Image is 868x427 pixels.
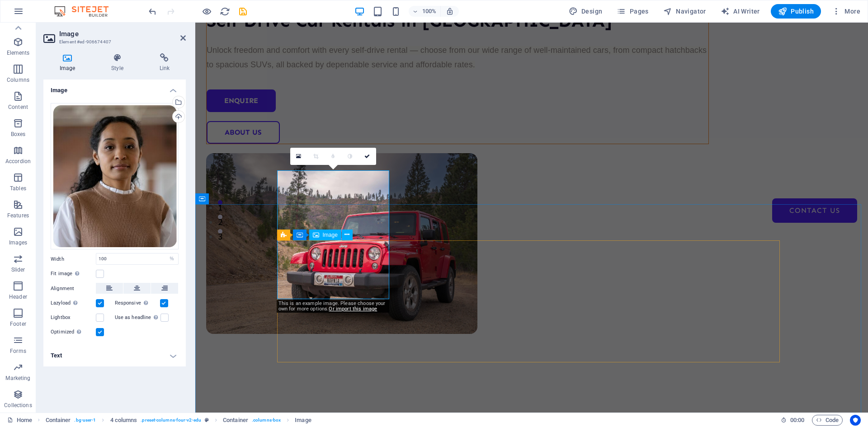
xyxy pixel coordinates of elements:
span: . columns-box [252,415,281,426]
label: Width [51,257,96,262]
span: 00 00 [790,415,804,426]
i: This element is a customizable preset [205,418,209,422]
i: Undo: Change text (Ctrl+Z) [147,6,158,17]
h4: Link [143,53,186,72]
span: : [797,417,798,423]
a: Select files from the file manager, stock photos, or upload file(s) [290,148,307,165]
label: Responsive [115,298,160,309]
button: AI Writer [717,4,764,19]
i: Reload page [220,6,230,17]
span: Click to select. Double-click to edit [46,415,71,426]
button: undo [147,6,158,17]
button: Code [812,415,843,426]
div: students.jpg [51,103,179,250]
p: Boxes [11,131,26,138]
button: reload [219,6,230,17]
p: Elements [7,49,30,56]
h3: Element #ed-906674407 [59,38,168,46]
button: Usercentrics [850,415,861,426]
label: Optimized [51,327,96,338]
span: Navigator [663,7,706,16]
h2: Image [59,30,186,38]
p: Features [7,212,29,219]
span: Click to select. Double-click to edit [110,415,137,426]
p: Accordion [5,158,31,165]
span: Publish [778,7,814,16]
span: AI Writer [721,7,760,16]
img: Editor Logo [52,6,120,17]
button: Publish [771,4,821,19]
a: Blur [325,148,342,165]
p: Forms [10,347,26,355]
button: Design [565,4,606,19]
i: Save (Ctrl+S) [238,6,248,17]
label: Lightbox [51,312,96,323]
button: 100% [409,6,441,17]
button: Navigator [660,4,710,19]
a: Greyscale [342,148,359,165]
p: Images [9,239,28,246]
p: Content [8,103,28,111]
h6: 100% [422,6,437,17]
span: Design [569,7,603,16]
label: Use as headline [115,312,160,323]
p: Header [9,293,27,300]
h4: Text [43,345,186,366]
nav: breadcrumb [46,415,311,426]
span: More [832,7,860,16]
a: Click to cancel selection. Double-click to open Pages [7,415,32,426]
h4: Image [43,80,186,96]
h6: Session time [781,415,805,426]
div: This is an example image. Please choose your own for more options. [277,300,389,313]
label: Fit image [51,268,96,279]
a: Confirm ( Ctrl ⏎ ) [359,148,376,165]
span: Image [323,232,338,238]
span: . bg-user-1 [74,415,96,426]
a: Crop mode [307,148,325,165]
button: save [237,6,248,17]
span: Pages [617,7,648,16]
p: Columns [7,76,29,84]
p: Collections [4,402,32,409]
p: Slider [11,266,25,273]
p: Marketing [5,375,30,382]
p: Footer [10,320,26,328]
button: Pages [613,4,652,19]
span: . preset-columns-four-v2-edu [141,415,201,426]
button: More [828,4,864,19]
span: Click to select. Double-click to edit [295,415,311,426]
a: Or import this image [329,306,377,312]
p: Tables [10,185,26,192]
label: Lazyload [51,298,96,309]
span: Code [816,415,839,426]
i: On resize automatically adjust zoom level to fit chosen device. [446,7,454,15]
span: Click to select. Double-click to edit [223,415,248,426]
h4: Style [95,53,143,72]
label: Alignment [51,283,96,294]
div: Design (Ctrl+Alt+Y) [565,4,606,19]
h4: Image [43,53,95,72]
